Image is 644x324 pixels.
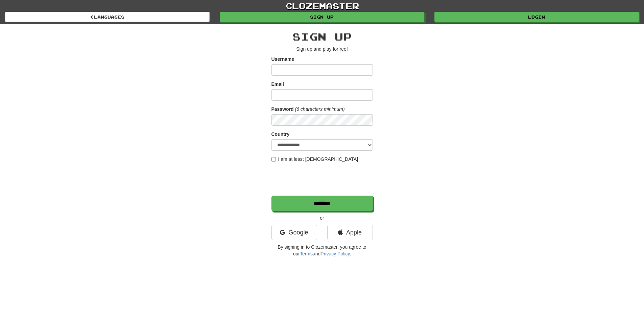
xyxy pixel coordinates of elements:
[271,56,294,63] label: Username
[434,12,639,22] a: Login
[271,157,276,161] input: I am at least [DEMOGRAPHIC_DATA]
[220,12,424,22] a: Sign up
[295,106,345,112] em: (6 characters minimum)
[271,46,373,52] p: Sign up and play for !
[320,251,350,256] a: Privacy Policy
[271,166,374,192] iframe: reCAPTCHA
[300,251,313,256] a: Terms
[271,81,284,88] label: Email
[271,106,294,113] label: Password
[271,31,373,42] h2: Sign up
[271,156,358,163] label: I am at least [DEMOGRAPHIC_DATA]
[5,12,210,22] a: Languages
[271,215,373,221] p: or
[338,46,347,52] u: free
[271,244,373,257] p: By signing in to Clozemaster, you agree to our and .
[327,225,373,240] a: Apple
[271,131,290,138] label: Country
[271,225,317,240] a: Google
